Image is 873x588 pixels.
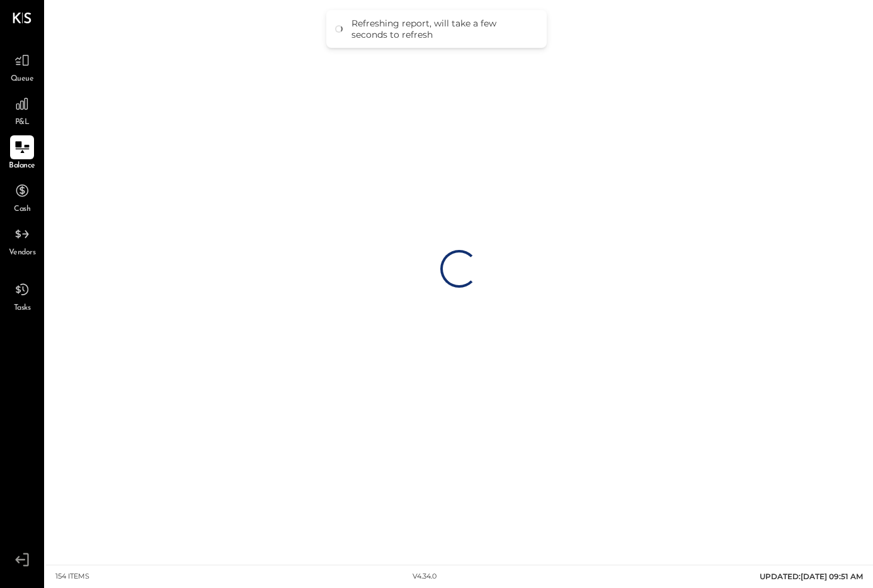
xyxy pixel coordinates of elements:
div: 154 items [55,572,89,582]
span: Vendors [9,247,36,259]
span: P&L [15,117,30,128]
span: Tasks [14,303,31,314]
div: Refreshing report, will take a few seconds to refresh [351,18,534,40]
span: Queue [11,74,34,85]
div: v 4.34.0 [413,572,437,582]
span: Balance [9,161,35,172]
a: P&L [1,92,43,128]
a: Cash [1,179,43,215]
a: Vendors [1,222,43,259]
a: Tasks [1,278,43,314]
span: UPDATED: [DATE] 09:51 AM [760,572,863,581]
a: Queue [1,48,43,85]
a: Balance [1,135,43,172]
span: Cash [14,204,30,215]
